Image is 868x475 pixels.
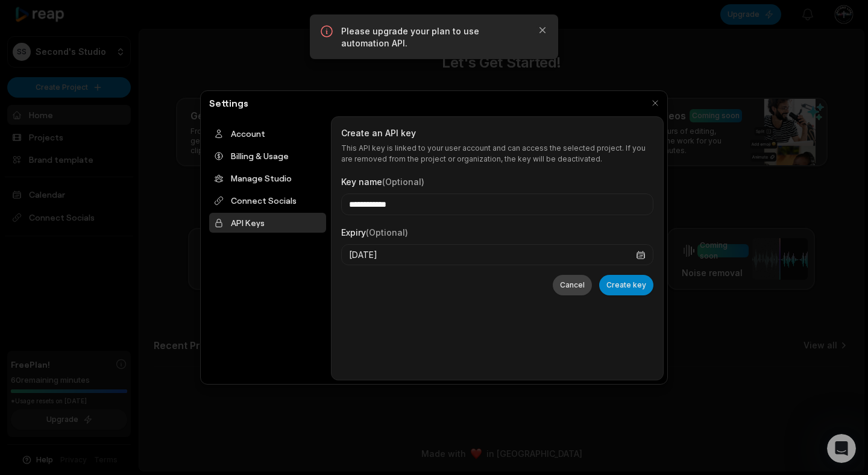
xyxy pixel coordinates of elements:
[341,227,408,237] label: Expiry
[209,213,326,233] div: API Keys
[47,19,71,43] img: Profile image for Usama
[209,168,326,188] div: Manage Studio
[209,146,326,166] div: Billing & Usage
[25,204,202,216] div: Changelog
[25,260,216,285] button: Give feedback!
[24,19,48,43] img: Profile image for Sam
[12,142,229,187] div: Send us a messageWe'll be back online [DATE]
[209,190,326,210] div: Connect Socials
[341,244,653,265] button: [DATE]
[553,275,592,295] button: Cancel
[209,124,326,143] div: Account
[341,143,653,165] p: This API key is linked to your user account and can access the selected project. If you are remov...
[827,434,856,463] iframe: Intercom live chat
[160,394,202,403] span: Messages
[207,19,229,41] div: Close
[366,227,408,237] span: (Optional)
[24,106,217,127] p: How can we help?
[25,165,201,177] div: We'll be back online [DATE]
[341,25,527,49] p: Please upgrade your plan to use automation API.
[25,152,201,165] div: Send us a message
[341,177,424,187] label: Key name
[25,243,216,256] h2: Have a feature request?
[599,275,653,295] button: Create key
[24,86,217,106] p: Hi Second 👋
[382,177,424,187] span: (Optional)
[121,364,241,412] button: Messages
[46,394,74,403] span: Home
[204,96,253,110] h2: Settings
[341,127,653,139] h3: Create an API key
[17,199,224,221] a: Changelog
